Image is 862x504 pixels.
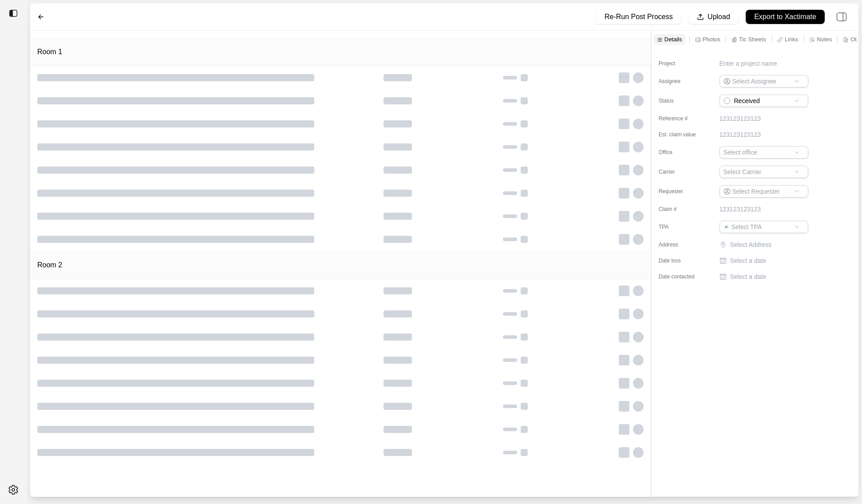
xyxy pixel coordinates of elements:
[754,12,816,22] p: Export to Xactimate
[659,257,703,264] label: Date loss
[659,97,703,104] label: Status
[720,59,777,68] p: Enter a project name
[659,241,703,248] label: Address
[730,272,767,281] p: Select a date
[596,10,681,24] button: Re-Run Post Process
[817,36,832,43] p: Notes
[720,205,761,214] p: 123123123123
[659,168,703,175] label: Carrier
[720,114,761,123] p: 123123123123
[664,36,682,43] p: Details
[659,273,703,280] label: Date contacted
[785,36,798,43] p: Links
[659,78,703,85] label: Assignee
[739,36,766,43] p: Tic Sheets
[605,12,673,22] p: Re-Run Post Process
[659,115,703,122] label: Reference #
[746,10,825,24] button: Export to Xactimate
[720,130,761,139] p: 123123123123
[659,223,703,230] label: TPA
[659,60,703,67] label: Project
[730,240,810,249] p: Select Address
[37,260,62,270] h1: Room 2
[659,188,703,195] label: Requester
[9,9,18,18] img: toggle sidebar
[37,47,62,57] h1: Room 1
[703,36,720,43] p: Photos
[708,12,730,22] p: Upload
[688,10,739,24] button: Upload
[730,256,767,265] p: Select a date
[832,7,851,27] img: right-panel.svg
[659,206,703,213] label: Claim #
[659,149,703,156] label: Office
[659,131,703,138] label: Est. claim value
